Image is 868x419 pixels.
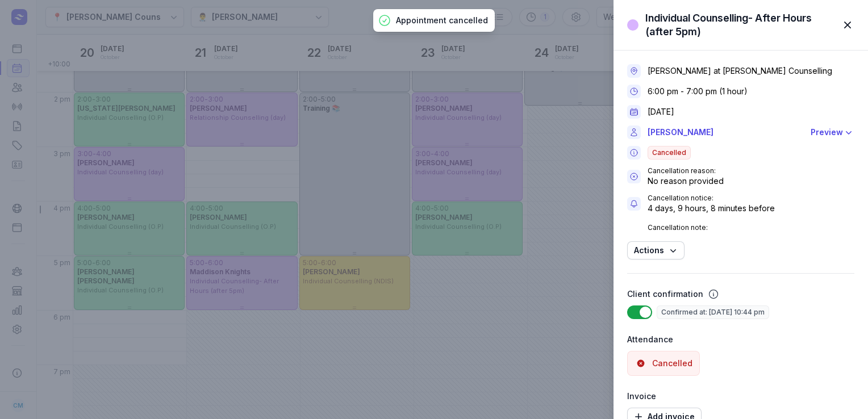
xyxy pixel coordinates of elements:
[645,11,834,39] div: Individual Counselling- After Hours (after 5pm)
[811,125,854,139] button: Preview
[648,146,691,160] span: Cancelled
[652,358,692,369] div: Cancelled
[627,389,854,403] div: Invoice
[627,287,703,301] div: Client confirmation
[811,125,843,139] div: Preview
[627,333,854,346] div: Attendance
[648,203,775,214] div: 4 days, 9 hours, 8 minutes before
[648,65,832,77] div: [PERSON_NAME] at [PERSON_NAME] Counselling
[657,305,769,319] span: Confirmed at: [DATE] 10:44 pm
[627,241,685,259] button: Actions
[648,166,724,175] div: Cancellation reason:
[648,86,748,97] div: 6:00 pm - 7:00 pm (1 hour)
[648,223,708,232] div: Cancellation note:
[648,175,724,187] div: No reason provided
[648,106,674,118] div: [DATE]
[634,244,678,257] span: Actions
[648,194,775,203] div: Cancellation notice:
[648,125,804,139] a: [PERSON_NAME]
